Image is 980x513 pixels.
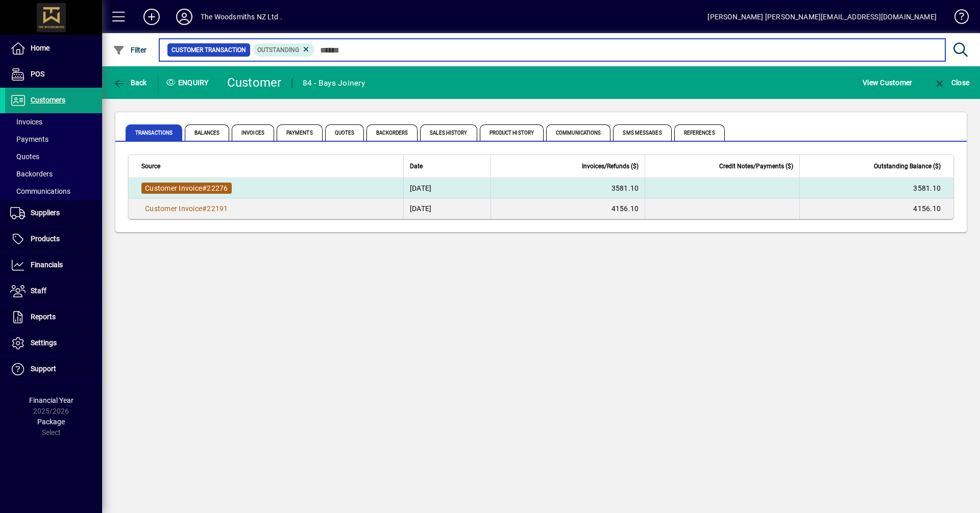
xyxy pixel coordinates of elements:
mat-chip: Outstanding Status: Outstanding [253,43,315,57]
app-page-header-button: Back [102,73,158,92]
div: Customer [227,74,282,91]
span: SMS Messages [613,124,671,141]
a: Financials [5,252,102,278]
td: 4156.10 [799,198,953,219]
td: 3581.10 [491,178,645,198]
div: The Woodsmiths NZ Ltd . [201,9,282,25]
span: References [674,124,725,141]
span: Customer Invoice [145,204,202,213]
span: Balances [185,124,229,141]
span: Quotes [325,124,364,141]
a: Customer Invoice#22191 [141,203,232,214]
a: Staff [5,278,102,304]
span: Quotes [10,152,39,161]
span: Payments [10,135,48,143]
span: View Customer [863,74,912,91]
span: Support [31,365,56,373]
span: Source [141,161,160,172]
span: Invoices [10,118,42,126]
span: # [202,204,207,213]
a: Home [5,36,102,61]
span: Outstanding [257,46,299,54]
span: POS [31,70,44,78]
span: Financials [31,261,63,269]
td: 4156.10 [491,198,645,219]
span: Suppliers [31,209,60,217]
a: Knowledge Base [947,2,967,35]
a: Reports [5,304,102,330]
a: Communications [5,183,102,200]
a: Products [5,226,102,252]
a: Payments [5,131,102,148]
span: Customers [31,96,65,104]
span: Back [113,79,147,87]
a: Quotes [5,148,102,165]
span: Staff [31,287,46,295]
a: POS [5,62,102,87]
span: Credit Notes/Payments ($) [719,161,793,172]
a: Support [5,356,102,382]
span: Filter [113,46,147,54]
span: Communications [546,124,610,141]
span: Reports [31,313,56,321]
td: [DATE] [403,178,491,198]
a: Settings [5,330,102,356]
span: Communications [10,187,70,195]
button: Filter [110,41,150,59]
span: Customer Invoice [145,184,202,192]
span: Invoices [232,124,274,141]
span: Home [31,44,50,52]
span: Backorders [366,124,418,141]
td: [DATE] [403,198,491,219]
button: Profile [168,8,201,26]
div: Enquiry [158,74,219,91]
span: Invoices/Refunds ($) [582,161,639,172]
button: Back [110,73,150,92]
span: Transactions [126,124,182,141]
div: Date [410,161,484,172]
a: Invoices [5,113,102,131]
span: Close [934,79,969,87]
span: Date [410,161,423,172]
span: Payments [277,124,323,141]
span: # [202,184,207,192]
span: Outstanding Balance ($) [874,161,941,172]
span: Settings [31,339,57,347]
button: View Customer [860,73,915,92]
button: Add [135,8,168,26]
a: Suppliers [5,200,102,226]
a: Customer Invoice#22276 [141,183,232,194]
button: Close [931,73,972,92]
div: 84 - Bays Joinery [303,75,365,91]
span: 22276 [207,184,228,192]
span: Products [31,235,60,243]
a: Backorders [5,165,102,183]
span: Customer Transaction [171,45,246,55]
div: [PERSON_NAME] [PERSON_NAME][EMAIL_ADDRESS][DOMAIN_NAME] [707,9,937,25]
span: Product History [480,124,544,141]
td: 3581.10 [799,178,953,198]
span: Sales History [420,124,477,141]
app-page-header-button: Close enquiry [923,73,980,92]
span: Backorders [10,170,53,178]
span: Package [37,418,65,426]
span: 22191 [207,204,228,213]
span: Financial Year [29,396,73,404]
